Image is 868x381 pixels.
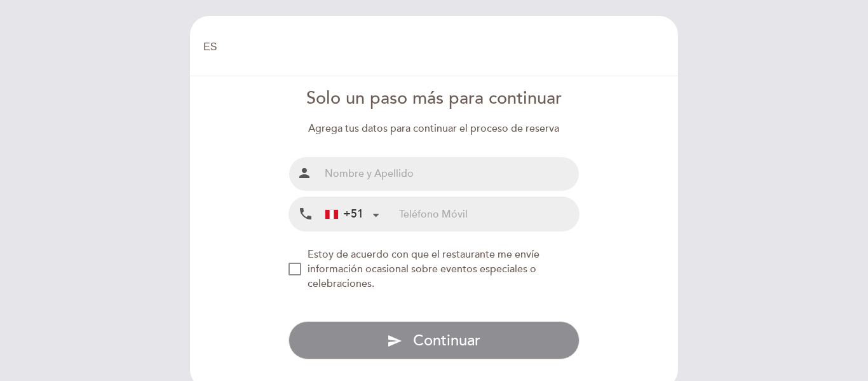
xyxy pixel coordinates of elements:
[399,197,579,231] input: Teléfono Móvil
[320,198,384,230] div: Peru (Perú): +51
[288,87,580,111] div: Solo un paso más para continuar
[298,206,313,222] i: local_phone
[308,248,539,290] span: Estoy de acuerdo con que el restaurante me envíe información ocasional sobre eventos especiales o...
[297,165,312,181] i: person
[325,206,363,223] div: +51
[413,331,480,350] span: Continuar
[387,333,402,349] i: send
[320,157,580,191] input: Nombre y Apellido
[288,121,580,136] div: Agrega tus datos para continuar el proceso de reserva
[288,321,580,359] button: send Continuar
[288,247,580,291] md-checkbox: NEW_MODAL_AGREE_RESTAURANT_SEND_OCCASIONAL_INFO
